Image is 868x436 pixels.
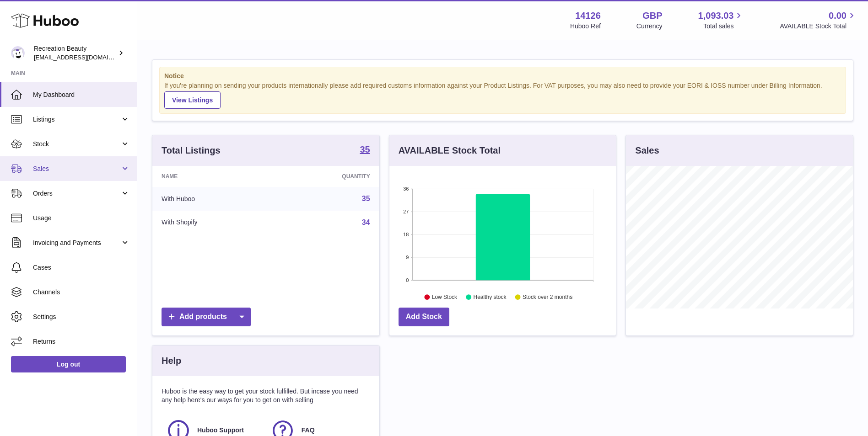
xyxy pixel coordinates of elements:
text: 0 [406,277,409,283]
div: Recreation Beauty [34,44,116,62]
span: AVAILABLE Stock Total [780,22,857,31]
h3: Sales [635,144,659,157]
span: FAQ [302,426,315,435]
text: 18 [403,232,409,237]
span: Orders [33,189,120,198]
strong: 35 [360,145,370,154]
a: 0.00 AVAILABLE Stock Total [780,10,857,31]
h3: Total Listings [162,144,221,157]
text: Healthy stock [473,294,507,300]
text: 9 [406,255,409,260]
a: Add Stock [399,308,449,326]
strong: GBP [642,10,662,22]
span: Total sales [703,22,744,31]
a: Add products [162,308,251,326]
span: Invoicing and Payments [33,239,120,247]
text: 27 [403,209,409,214]
a: 34 [362,218,370,226]
div: If you're planning on sending your products internationally please add required customs informati... [164,81,841,109]
span: Stock [33,140,120,149]
span: 0.00 [829,10,846,22]
span: Sales [33,165,120,173]
span: Returns [33,337,130,346]
strong: 14126 [575,10,601,22]
a: 35 [362,195,370,202]
div: Currency [636,22,663,31]
span: [EMAIL_ADDRESS][DOMAIN_NAME] [34,53,135,61]
span: My Dashboard [33,90,130,99]
img: customercare@recreationbeauty.com [11,46,25,60]
a: Log out [11,356,126,372]
th: Name [152,166,275,187]
span: Usage [33,214,130,223]
td: With Shopify [152,211,275,234]
span: Huboo Support [197,426,244,435]
h3: AVAILABLE Stock Total [399,144,501,157]
th: Quantity [275,166,379,187]
span: Listings [33,115,120,124]
span: 1,093.03 [698,10,734,22]
span: Settings [33,313,130,321]
strong: Notice [164,72,841,80]
text: Stock over 2 months [523,294,572,300]
a: 35 [360,145,370,156]
text: 36 [403,186,409,191]
span: Cases [33,263,130,272]
span: Channels [33,288,130,297]
a: 1,093.03 Total sales [698,10,744,31]
p: Huboo is the easy way to get your stock fulfilled. But incase you need any help here's our ways f... [162,387,370,404]
a: View Listings [164,91,221,109]
text: Low Stock [432,294,458,300]
h3: Help [162,355,181,367]
td: With Huboo [152,187,275,211]
div: Huboo Ref [570,22,601,31]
